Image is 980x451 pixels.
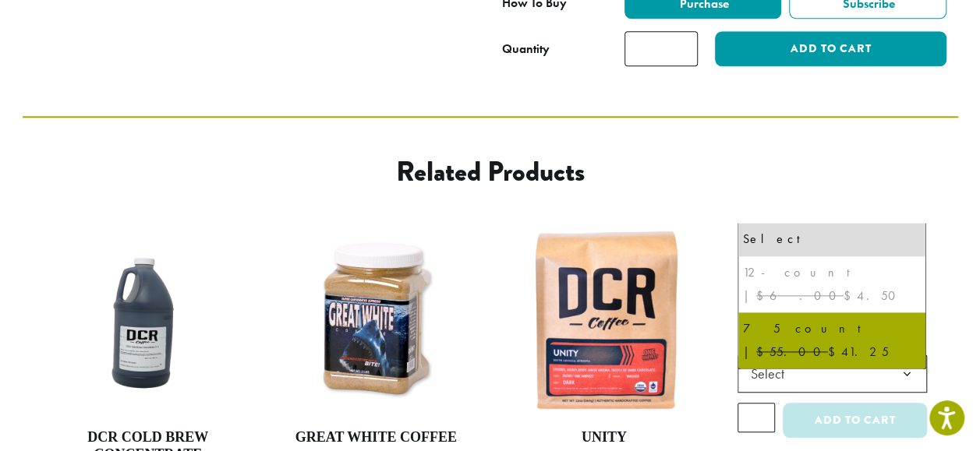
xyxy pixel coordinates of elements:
img: DCR-Cold-Brew-Concentrate.jpg [54,227,243,417]
li: Select [738,223,926,255]
div: Quantity [502,40,550,58]
button: Add to cart [715,31,946,66]
img: Great-White-Coffee.png [281,227,471,417]
del: $6.00 [756,287,844,304]
input: Product quantity [624,31,698,66]
div: 12-count | $4.50 [743,261,922,308]
h2: Related products [148,155,833,189]
span: Select [738,354,927,393]
span: Select [745,358,800,389]
input: Product quantity [738,403,775,432]
img: DCR-Unity-Coffee-Bag-300x300.png [510,227,699,417]
h4: Great White Coffee [281,429,471,446]
button: Add to cart [783,403,926,438]
div: 75 count | $41.25 [743,317,922,364]
h4: Unity [510,429,699,446]
del: $55.00 [756,344,828,360]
